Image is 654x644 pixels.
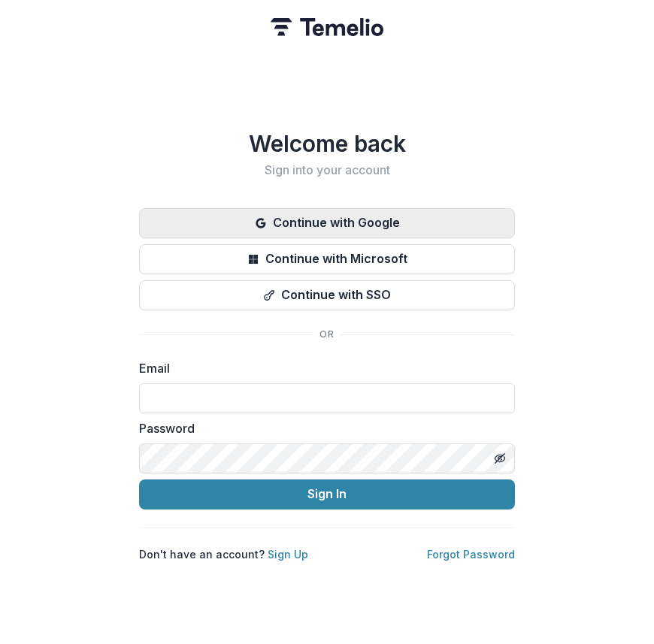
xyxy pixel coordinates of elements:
[488,446,512,470] button: Toggle password visibility
[139,546,308,562] p: Don't have an account?
[139,130,515,157] h1: Welcome back
[427,548,515,561] a: Forgot Password
[271,18,383,36] img: Temelio
[139,208,515,238] button: Continue with Google
[139,479,515,509] button: Sign In
[139,419,506,437] label: Password
[139,280,515,310] button: Continue with SSO
[139,244,515,274] button: Continue with Microsoft
[139,359,506,377] label: Email
[268,548,308,561] a: Sign Up
[139,163,515,177] h2: Sign into your account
